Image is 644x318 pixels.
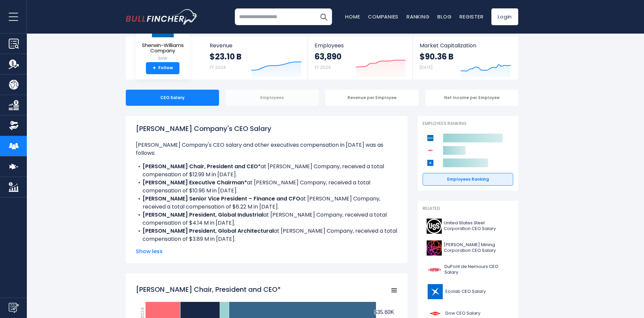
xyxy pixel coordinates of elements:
b: [PERSON_NAME] Executive Chairman* [143,179,247,186]
a: Market Capitalization $90.36 B [DATE] [413,36,518,80]
a: Blog [437,13,451,20]
strong: + [153,65,156,71]
p: Related [423,206,513,212]
a: Companies [368,13,398,20]
div: Revenue per Employee [325,90,419,106]
h1: [PERSON_NAME] Company's CEO Salary [136,124,397,134]
strong: $23.10 B [210,51,241,62]
small: [DATE] [420,64,432,70]
img: ECL logo [427,284,443,299]
span: Sherwin-Williams Company [141,43,184,54]
tspan: $35.60K [374,309,394,315]
span: Dow CEO Salary [445,311,480,316]
span: United States Steel Corporation CEO Salary [444,220,509,232]
b: [PERSON_NAME] Senior Vice President – Finance and CFO [143,195,300,202]
a: Employees 63,890 FY 2024 [308,36,412,80]
span: DuPont de Nemours CEO Salary [444,264,509,275]
a: [PERSON_NAME] Mining Corporation CEO Salary [423,239,513,257]
li: at [PERSON_NAME] Company, received a total compensation of $4.14 M in [DATE]. [136,211,397,227]
a: Go to homepage [126,9,198,25]
a: DuPont de Nemours CEO Salary [423,261,513,279]
img: DuPont de Nemours competitors logo [426,146,435,155]
li: at [PERSON_NAME] Company, received a total compensation of $6.22 M in [DATE]. [136,195,397,211]
li: at [PERSON_NAME] Company, received a total compensation of $10.96 M in [DATE]. [136,179,397,195]
div: CEO Salary [126,90,219,106]
a: Ranking [407,13,429,20]
small: SHW [141,55,184,61]
text: 2024 [139,307,146,318]
small: FY 2024 [210,64,226,70]
a: Ecolab CEO Salary [423,282,513,301]
a: Login [491,8,518,25]
div: Net Income per Employee [425,90,519,106]
li: at [PERSON_NAME] Company, received a total compensation of $12.99 M in [DATE]. [136,163,397,179]
span: Ecolab CEO Salary [445,289,486,294]
span: Show less [136,247,397,256]
strong: 63,890 [315,51,341,62]
a: Employees Ranking [423,173,513,186]
tspan: [PERSON_NAME] Chair, President and CEO* [136,285,281,294]
b: [PERSON_NAME] Chair, President and CEO* [143,163,261,170]
p: [PERSON_NAME] Company's CEO salary and other executives compensation in [DATE] was as follows: [136,141,397,157]
button: Search [315,8,332,25]
a: Sherwin-Williams Company SHW [141,15,184,62]
img: bullfincher logo [126,9,198,25]
small: FY 2024 [315,64,331,70]
a: Home [345,13,360,20]
b: [PERSON_NAME] President, Global Architectural [143,227,274,235]
a: United States Steel Corporation CEO Salary [423,217,513,235]
img: DD logo [427,262,442,277]
span: Market Capitalization [420,42,511,49]
img: X logo [427,219,442,234]
span: Employees [315,42,406,49]
img: Ecolab competitors logo [426,158,435,167]
span: [PERSON_NAME] Mining Corporation CEO Salary [444,242,509,254]
a: Revenue $23.10 B FY 2024 [203,36,308,80]
a: +Follow [146,62,179,74]
p: Employees Ranking [423,121,513,127]
img: Ownership [9,121,19,131]
li: at [PERSON_NAME] Company, received a total compensation of $3.89 M in [DATE]. [136,227,397,243]
b: [PERSON_NAME] President, Global Industrial [143,211,263,219]
strong: $90.36 B [420,51,453,62]
div: Employees [226,90,319,106]
img: Sherwin-Williams Company competitors logo [426,134,435,142]
img: B logo [427,240,442,256]
a: Register [460,13,483,20]
span: Revenue [210,42,301,49]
